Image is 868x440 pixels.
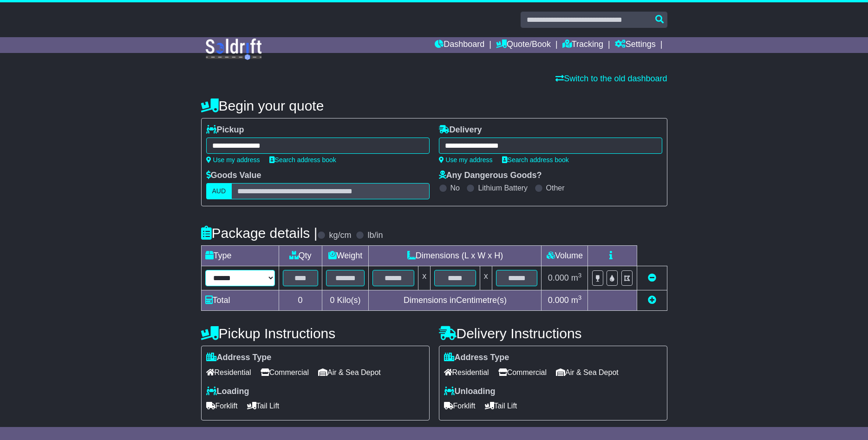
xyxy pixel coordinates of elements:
span: Forklift [444,399,476,413]
a: Quote/Book [496,37,551,53]
span: 0.000 [548,273,569,282]
label: Delivery [439,125,482,135]
label: Lithium Battery [478,184,528,192]
a: Dashboard [435,37,484,53]
label: kg/cm [329,230,351,241]
label: Address Type [444,353,509,363]
a: Add new item [648,296,656,305]
a: Switch to the old dashboard [555,74,667,83]
label: Other [546,184,565,192]
label: Address Type [206,353,272,363]
a: Search address book [269,156,336,164]
label: Unloading [444,387,496,397]
span: Forklift [206,399,238,413]
a: Search address book [502,156,569,164]
td: x [418,266,431,290]
sup: 3 [578,294,582,301]
a: Settings [615,37,656,53]
label: AUD [206,183,232,199]
label: No [450,184,460,192]
span: Commercial [498,365,547,380]
label: Loading [206,387,249,397]
td: x [480,266,492,290]
span: Tail Lift [247,399,280,413]
a: Tracking [562,37,603,53]
span: Residential [206,365,251,380]
span: Tail Lift [485,399,517,413]
td: 0 [279,290,322,311]
td: Dimensions (L x W x H) [369,246,542,266]
td: Qty [279,246,322,266]
span: 0 [330,296,334,305]
span: Residential [444,365,489,380]
label: Any Dangerous Goods? [439,171,542,181]
h4: Begin your quote [201,98,667,113]
span: Air & Sea Depot [318,365,381,380]
td: Type [201,246,279,266]
span: Air & Sea Depot [556,365,619,380]
label: Pickup [206,125,244,135]
span: 0.000 [548,296,569,305]
td: Kilo(s) [322,290,369,311]
a: Use my address [206,156,260,164]
sup: 3 [578,272,582,279]
td: Dimensions in Centimetre(s) [369,290,542,311]
td: Total [201,290,279,311]
a: Use my address [439,156,493,164]
a: Remove this item [648,273,656,282]
span: m [571,273,582,282]
td: Weight [322,246,369,266]
h4: Package details | [201,225,318,241]
label: lb/in [367,230,383,241]
td: Volume [542,246,588,266]
h4: Pickup Instructions [201,326,430,341]
h4: Delivery Instructions [439,326,667,341]
span: Commercial [261,365,309,380]
label: Goods Value [206,171,261,181]
span: m [571,296,582,305]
